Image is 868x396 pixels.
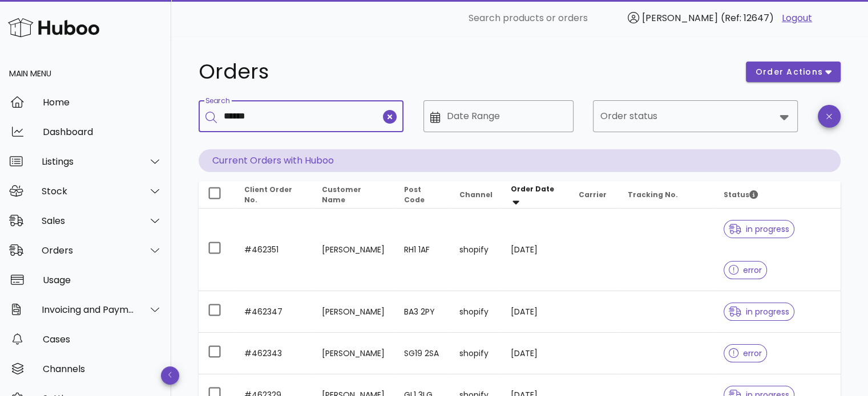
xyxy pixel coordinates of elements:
[714,181,841,209] th: Status
[395,291,450,333] td: BA3 2PY
[322,185,361,205] span: Customer Name
[235,209,313,291] td: #462351
[42,186,135,197] div: Stock
[199,149,841,172] p: Current Orders with Huboo
[205,97,229,105] label: Search
[782,11,812,25] a: Logout
[235,181,313,209] th: Client Order No.
[450,333,502,374] td: shopify
[395,333,450,374] td: SG19 2SA
[746,62,841,82] button: order actions
[43,364,162,374] div: Channels
[244,185,292,205] span: Client Order No.
[395,181,450,209] th: Post Code
[383,110,397,124] button: clear icon
[450,291,502,333] td: shopify
[619,181,714,209] th: Tracking No.
[313,209,395,291] td: [PERSON_NAME]
[729,308,789,316] span: in progress
[235,333,313,374] td: #462343
[313,291,395,333] td: [PERSON_NAME]
[593,100,798,132] div: Order status
[450,209,502,291] td: shopify
[42,156,135,167] div: Listings
[43,334,162,345] div: Cases
[642,11,718,25] span: [PERSON_NAME]
[502,181,570,209] th: Order Date: Sorted descending. Activate to remove sorting.
[43,126,162,137] div: Dashboard
[502,209,570,291] td: [DATE]
[579,190,607,199] span: Carrier
[199,62,732,82] h1: Orders
[43,97,162,108] div: Home
[729,349,762,357] span: error
[395,209,450,291] td: RH1 1AF
[729,225,789,233] span: in progress
[42,215,135,226] div: Sales
[721,11,774,25] span: (Ref: 12647)
[755,66,823,78] span: order actions
[724,190,758,199] span: Status
[313,181,395,209] th: Customer Name
[42,304,135,315] div: Invoicing and Payments
[404,185,425,205] span: Post Code
[511,184,554,194] span: Order Date
[313,333,395,374] td: [PERSON_NAME]
[570,181,619,209] th: Carrier
[502,291,570,333] td: [DATE]
[729,266,762,274] span: error
[502,333,570,374] td: [DATE]
[450,181,502,209] th: Channel
[235,291,313,333] td: #462347
[8,15,99,40] img: Huboo Logo
[43,275,162,285] div: Usage
[459,190,492,199] span: Channel
[628,190,678,199] span: Tracking No.
[42,245,135,256] div: Orders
